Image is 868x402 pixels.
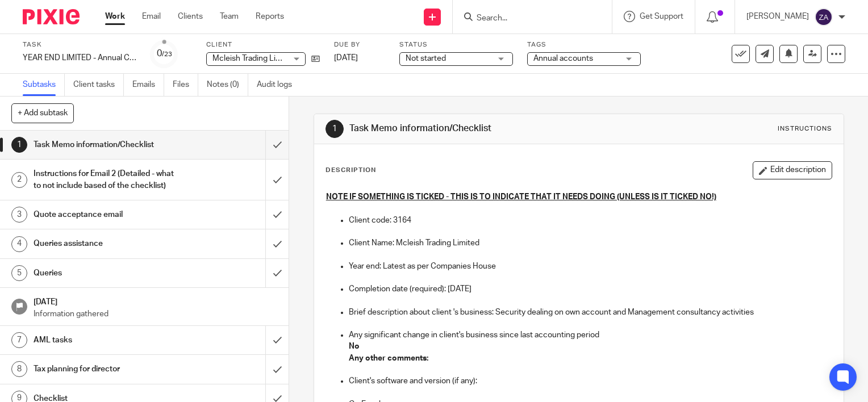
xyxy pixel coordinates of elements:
[34,265,181,282] h1: Queries
[326,193,716,201] u: NOTE IF SOMETHING IS TICKED - THIS IS TO INDICATE THAT IT NEEDS DOING (UNLESS IS IT TICKED NO!)
[105,11,125,22] a: Work
[257,74,301,96] a: Audit logs
[349,261,832,272] p: Year end: Latest as per Companies House
[11,172,27,188] div: 2
[157,47,172,60] div: 0
[349,215,832,226] p: Client code: 3164
[406,55,446,62] span: Not started
[206,40,320,49] label: Client
[11,103,74,123] button: + Add subtask
[349,283,832,295] p: Completion date (required): [DATE]
[162,51,172,57] small: /23
[207,74,248,96] a: Notes (0)
[178,11,203,22] a: Clients
[34,136,181,153] h1: Task Memo information/Checklist
[349,375,832,387] p: Client's software and version (if any):
[640,12,683,20] span: Get Support
[533,55,593,62] span: Annual accounts
[23,9,80,24] img: Pixie
[325,166,376,175] p: Description
[11,332,27,348] div: 7
[349,123,603,135] h1: Task Memo information/Checklist
[349,342,360,350] strong: No
[527,40,641,49] label: Tags
[11,236,27,252] div: 4
[212,55,296,62] span: Mcleish Trading Limited
[23,40,136,49] label: Task
[11,361,27,377] div: 8
[11,265,27,281] div: 5
[34,165,181,194] h1: Instructions for Email 2 (Detailed - what to not include based of the checklist)
[11,137,27,153] div: 1
[132,74,164,96] a: Emails
[349,237,832,249] p: Client Name: Mcleish Trading Limited
[142,11,161,22] a: Email
[475,14,578,24] input: Search
[11,207,27,223] div: 3
[34,206,181,223] h1: Quote acceptance email
[746,11,809,22] p: [PERSON_NAME]
[34,361,181,378] h1: Tax planning for director
[778,124,832,133] div: Instructions
[815,8,833,26] img: svg%3E
[325,120,344,138] div: 1
[334,40,385,49] label: Due by
[256,11,284,22] a: Reports
[334,54,358,62] span: [DATE]
[73,74,124,96] a: Client tasks
[399,40,513,49] label: Status
[34,308,278,320] p: Information gathered
[349,307,832,318] p: Brief description about client 's business: Security dealing on own account and Management consul...
[753,161,832,179] button: Edit description
[34,294,278,308] h1: [DATE]
[173,74,198,96] a: Files
[349,329,832,341] p: Any significant change in client's business since last accounting period
[349,354,428,362] strong: Any other comments:
[220,11,239,22] a: Team
[34,235,181,252] h1: Queries assistance
[23,74,65,96] a: Subtasks
[34,332,181,349] h1: AML tasks
[23,52,136,64] div: YEAR END LIMITED - Annual COMPANY accounts and CT600 return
